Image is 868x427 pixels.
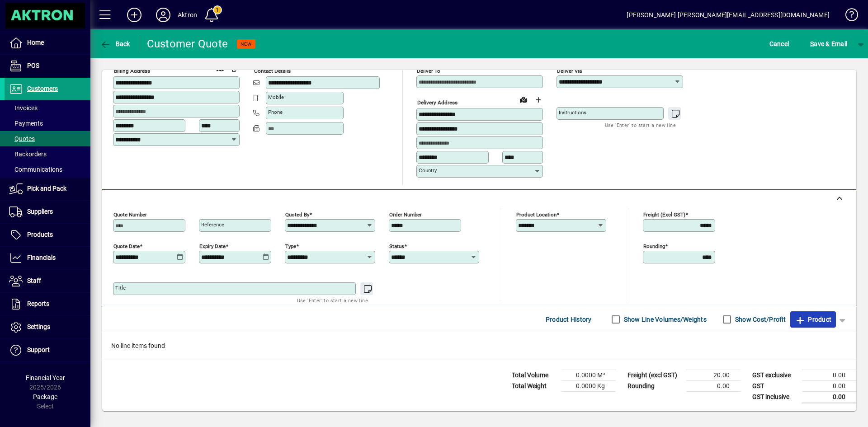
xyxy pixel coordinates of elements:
span: Quotes [9,135,35,142]
a: Settings [5,316,90,338]
button: Profile [149,7,178,23]
mat-label: Expiry date [199,243,226,249]
span: Home [27,39,44,46]
td: GST inclusive [748,391,802,403]
mat-label: Quoted by [285,211,309,217]
label: Show Cost/Profit [733,315,786,324]
button: Back [98,36,132,52]
a: Communications [5,162,90,177]
button: Save & Email [806,36,852,52]
a: Payments [5,116,90,131]
mat-label: Deliver via [557,68,582,74]
mat-hint: Use 'Enter' to start a new line [605,120,676,130]
td: Freight (excl GST) [623,370,686,380]
mat-hint: Use 'Enter' to start a new line [297,295,368,305]
span: Product [795,312,831,327]
td: 0.00 [802,370,856,380]
button: Copy to Delivery address [227,61,242,75]
mat-label: Quote date [113,243,140,249]
td: 0.0000 Kg [561,380,616,391]
span: Invoices [9,104,38,112]
mat-label: Rounding [643,243,665,249]
span: Customers [27,85,58,92]
a: Financials [5,247,90,269]
a: Staff [5,270,90,292]
span: ave & Email [810,37,847,51]
span: Pick and Pack [27,185,66,192]
mat-label: Product location [516,211,557,217]
span: POS [27,62,39,69]
a: Pick and Pack [5,178,90,200]
label: Show Line Volumes/Weights [622,315,707,324]
a: Support [5,339,90,361]
a: Products [5,224,90,246]
span: S [810,40,814,47]
a: Quotes [5,131,90,146]
mat-label: Phone [268,109,283,115]
button: Cancel [767,36,792,52]
div: Customer Quote [147,37,228,51]
span: Suppliers [27,208,53,215]
div: No line items found [102,332,856,360]
mat-label: Status [389,243,404,249]
span: Back [100,40,130,47]
button: Add [120,7,149,23]
button: Product [790,311,836,328]
td: 0.0000 M³ [561,370,616,380]
span: Settings [27,323,50,330]
mat-label: Order number [389,211,422,217]
mat-label: Type [285,243,296,249]
span: Backorders [9,150,47,158]
a: View on map [516,92,531,107]
td: Rounding [623,380,686,391]
a: Knowledge Base [839,2,857,31]
mat-label: Freight (excl GST) [643,211,685,217]
a: POS [5,55,90,77]
a: Backorders [5,146,90,162]
td: Total Weight [507,380,561,391]
span: Staff [27,277,41,284]
td: Total Volume [507,370,561,380]
span: Reports [27,300,49,307]
span: Package [33,393,57,400]
mat-label: Instructions [559,109,586,116]
mat-label: Mobile [268,94,284,100]
mat-label: Title [115,285,126,291]
mat-label: Deliver To [417,68,440,74]
button: Product History [542,311,595,328]
span: Payments [9,120,43,127]
a: Reports [5,293,90,315]
span: Financials [27,254,56,261]
mat-label: Quote number [113,211,147,217]
button: Choose address [531,93,545,107]
div: [PERSON_NAME] [PERSON_NAME][EMAIL_ADDRESS][DOMAIN_NAME] [627,8,830,22]
td: 0.00 [686,380,741,391]
mat-label: Reference [201,221,224,228]
div: Aktron [178,8,197,22]
a: Suppliers [5,201,90,223]
span: Communications [9,166,62,173]
mat-label: Country [419,167,437,174]
app-page-header-button: Back [90,36,140,52]
a: Invoices [5,100,90,116]
td: 0.00 [802,380,856,391]
span: Cancel [769,37,789,51]
span: Financial Year [26,374,65,381]
span: Products [27,231,53,238]
td: GST [748,380,802,391]
a: View on map [213,61,227,75]
td: GST exclusive [748,370,802,380]
td: 0.00 [802,391,856,403]
span: Product History [546,312,592,327]
td: 20.00 [686,370,741,380]
a: Home [5,32,90,54]
span: Support [27,346,50,353]
span: NEW [241,41,252,47]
